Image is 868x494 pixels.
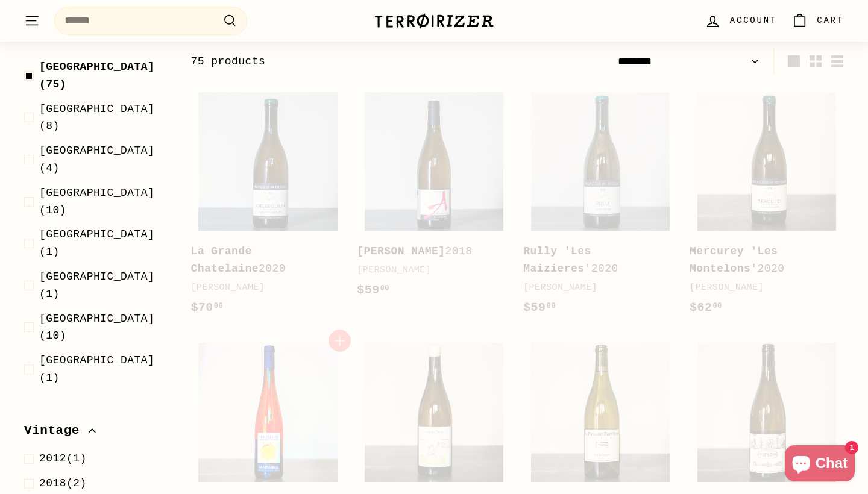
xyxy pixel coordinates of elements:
[784,3,851,39] a: Cart
[357,84,511,312] a: [PERSON_NAME]2018[PERSON_NAME]
[39,475,87,492] span: (2)
[523,84,678,330] a: Rully 'Les Maizieres'2020[PERSON_NAME]
[190,84,345,330] a: La Grande Chatelaine2020[PERSON_NAME]
[190,243,333,278] div: 2020
[690,245,778,275] b: Mercurey 'Les Montelons'
[712,302,722,310] sup: 00
[697,3,784,39] a: Account
[39,352,171,387] span: (1)
[523,281,665,295] div: [PERSON_NAME]
[214,302,223,310] sup: 00
[357,245,445,257] b: [PERSON_NAME]
[690,301,722,314] span: $62
[39,142,171,177] span: (4)
[39,58,171,93] span: (75)
[357,243,499,260] div: 2018
[39,354,154,366] span: [GEOGRAPHIC_DATA]
[39,268,171,303] span: (1)
[39,477,66,489] span: 2018
[39,228,154,240] span: [GEOGRAPHIC_DATA]
[357,283,389,297] span: $59
[39,452,66,464] span: 2012
[39,145,154,157] span: [GEOGRAPHIC_DATA]
[690,243,832,278] div: 2020
[39,310,171,345] span: (10)
[730,14,777,27] span: Account
[523,245,591,275] b: Rully 'Les Maizieres'
[690,281,832,295] div: [PERSON_NAME]
[781,445,858,484] inbox-online-store-chat: Shopify online store chat
[690,84,844,330] a: Mercurey 'Les Montelons'2020[PERSON_NAME]
[523,243,665,278] div: 2020
[190,301,223,314] span: $70
[39,313,154,325] span: [GEOGRAPHIC_DATA]
[190,281,333,295] div: [PERSON_NAME]
[39,450,87,467] span: (1)
[39,226,171,261] span: (1)
[39,184,171,219] span: (10)
[39,187,154,199] span: [GEOGRAPHIC_DATA]
[380,284,389,293] sup: 00
[24,417,171,450] button: Vintage
[190,53,517,70] div: 75 products
[39,101,171,136] span: (8)
[24,421,89,441] span: Vintage
[357,263,499,278] div: [PERSON_NAME]
[39,61,154,73] span: [GEOGRAPHIC_DATA]
[817,14,844,27] span: Cart
[39,270,154,283] span: [GEOGRAPHIC_DATA]
[39,103,154,115] span: [GEOGRAPHIC_DATA]
[190,245,259,275] b: La Grande Chatelaine
[523,301,556,314] span: $59
[547,302,556,310] sup: 00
